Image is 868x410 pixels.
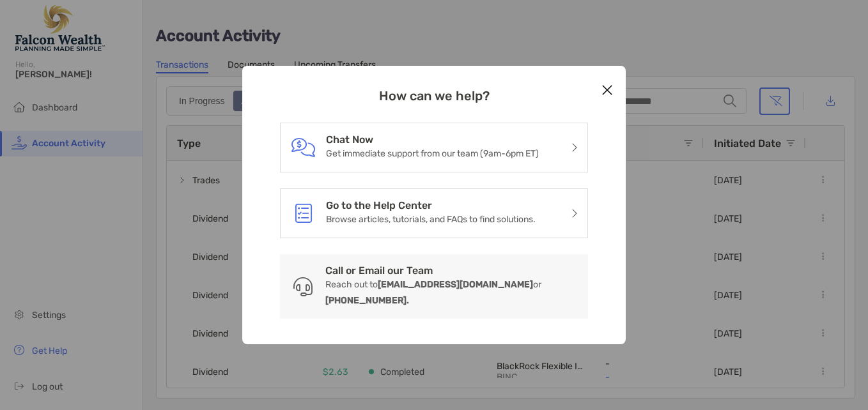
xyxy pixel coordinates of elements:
[242,66,626,344] div: modal
[326,211,536,227] p: Browse articles, tutorials, and FAQs to find solutions.
[326,199,536,227] a: Go to the Help CenterBrowse articles, tutorials, and FAQs to find solutions.
[598,81,617,100] button: Close modal
[326,199,536,211] h3: Go to the Help Center
[378,279,533,290] b: [EMAIL_ADDRESS][DOMAIN_NAME]
[326,146,539,162] p: Get immediate support from our team (9am-6pm ET)
[326,133,539,146] h3: Chat Now
[325,295,409,306] b: [PHONE_NUMBER].
[325,264,578,277] h3: Call or Email our Team
[325,277,578,308] p: Reach out to or
[280,88,588,103] h3: How can we help?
